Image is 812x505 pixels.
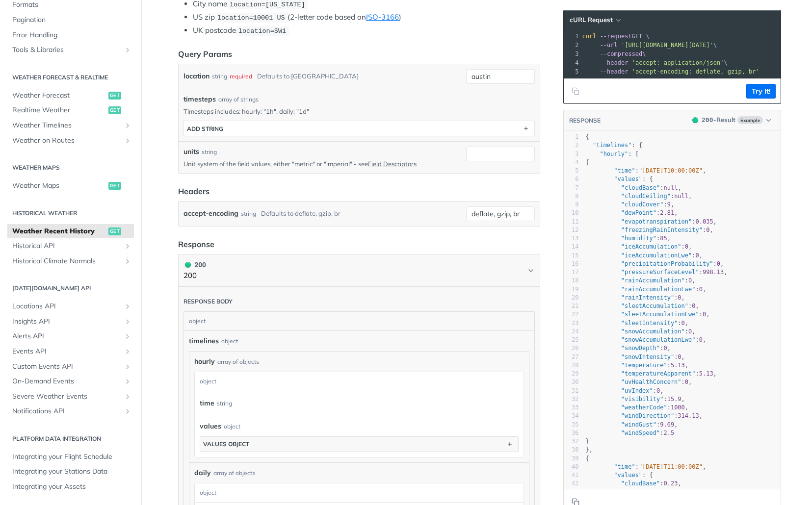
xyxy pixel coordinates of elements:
[621,387,653,394] span: "uvIndex"
[564,412,579,420] div: 34
[586,370,717,377] span: : ,
[586,396,685,403] span: : ,
[7,464,134,479] a: Integrating your Stations Data
[660,421,674,428] span: 9.69
[184,121,534,136] button: ADD string
[621,235,656,242] span: "humidity"
[193,12,540,23] li: US zip (2-letter code based on )
[621,396,664,403] span: "visibility"
[564,361,579,370] div: 28
[187,125,223,132] div: ADD string
[564,141,579,150] div: 2
[678,294,681,301] span: 0
[124,393,131,401] button: Show subpages for Severe Weather Events
[564,150,579,158] div: 3
[663,480,678,487] span: 0.23
[564,421,579,429] div: 35
[621,379,681,385] span: "uvHealthConcern"
[692,303,695,309] span: 0
[746,84,776,99] button: Try It!
[614,472,642,479] span: "values"
[621,269,699,276] span: "pressureSurfaceLevel"
[586,379,692,385] span: : ,
[586,345,671,352] span: : ,
[564,243,579,251] div: 14
[639,463,703,470] span: "[DATE]T11:00:00Z"
[124,257,131,265] button: Show subpages for Historical Climate Normals
[124,378,131,385] button: Show subpages for On-Demand Events
[194,468,211,478] span: daily
[656,387,660,394] span: 0
[586,286,707,293] span: : ,
[586,336,707,343] span: : ,
[685,243,688,250] span: 0
[671,362,685,369] span: 5.13
[12,362,121,372] span: Custom Events API
[12,181,106,191] span: Weather Maps
[124,46,131,54] button: Show subpages for Tools & Libraries
[564,344,579,353] div: 26
[621,209,656,216] span: "dewPoint"
[7,163,134,172] h2: Weather Maps
[621,429,660,436] span: "windSpeed"
[685,379,688,385] span: 0
[582,50,646,57] span: \
[124,303,131,310] button: Show subpages for Locations API
[12,331,121,341] span: Alerts API
[564,319,579,328] div: 23
[614,167,635,174] span: "time"
[217,14,285,22] span: location=10001 US
[621,412,674,419] span: "windDirection"
[7,224,134,239] a: Weather Recent Historyget
[12,347,121,356] span: Events API
[257,69,359,83] div: Defaults to [GEOGRAPHIC_DATA]
[671,404,685,411] span: 1000
[12,15,131,25] span: Pagination
[586,269,728,276] span: : ,
[569,116,601,126] button: RESPONSE
[124,332,131,340] button: Show subpages for Alerts API
[586,455,589,462] span: {
[241,206,256,221] div: string
[564,192,579,201] div: 8
[12,45,121,55] span: Tools & Libraries
[621,362,667,369] span: "temperature"
[586,167,707,174] span: : ,
[7,103,134,118] a: Realtime Weatherget
[702,115,735,125] div: - Result
[124,242,131,250] button: Show subpages for Historical API
[564,158,579,167] div: 4
[586,387,664,394] span: : ,
[12,30,131,40] span: Error Handling
[564,488,579,497] div: 43
[566,15,624,25] button: cURL Request
[593,142,631,149] span: "timelines"
[586,252,703,259] span: : ,
[7,450,134,464] a: Integrating your Flight Schedule
[261,206,341,221] div: Defaults to deflate, gzip, br
[203,440,249,448] div: values object
[7,28,134,43] a: Error Handling
[7,254,134,269] a: Historical Climate NormalsShow subpages for Historical Climate Normals
[600,50,643,57] span: --compressed
[564,67,580,76] div: 5
[7,284,134,293] h2: [DATE][DOMAIN_NAME] API
[586,235,671,242] span: : ,
[570,16,613,24] span: cURL Request
[12,256,121,266] span: Historical Climate Normals
[7,88,134,103] a: Weather Forecastget
[621,345,660,352] span: "snowDepth"
[667,201,671,208] span: 9
[695,218,713,225] span: 0.035
[7,299,134,314] a: Locations APIShow subpages for Locations API
[183,298,233,305] div: Response body
[564,58,580,67] div: 4
[7,178,134,193] a: Weather Mapsget
[564,310,579,319] div: 22
[600,59,629,66] span: --header
[614,463,635,470] span: "time"
[183,147,199,157] label: units
[218,95,259,104] div: array of strings
[108,106,121,114] span: get
[12,105,106,115] span: Realtime Weather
